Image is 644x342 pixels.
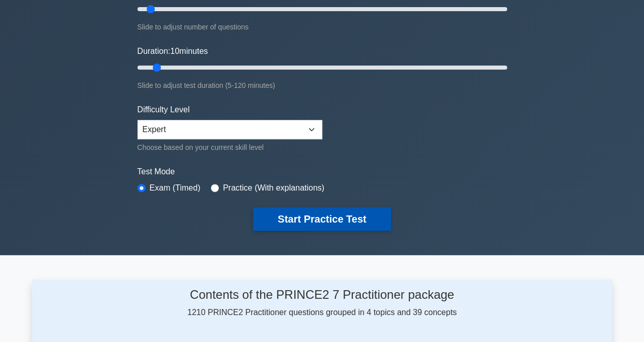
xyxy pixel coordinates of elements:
[170,47,179,55] span: 10
[137,166,507,178] label: Test Mode
[223,182,324,194] label: Practice (With explanations)
[137,79,507,91] div: Slide to adjust test duration (5-120 minutes)
[137,21,507,33] div: Slide to adjust number of questions
[253,207,390,231] button: Start Practice Test
[117,288,527,302] h4: Contents of the PRINCE2 7 Practitioner package
[117,288,527,319] div: 1210 PRINCE2 Practitioner questions grouped in 4 topics and 39 concepts
[137,104,190,116] label: Difficulty Level
[150,182,201,194] label: Exam (Timed)
[137,45,208,57] label: Duration: minutes
[137,141,322,153] div: Choose based on your current skill level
